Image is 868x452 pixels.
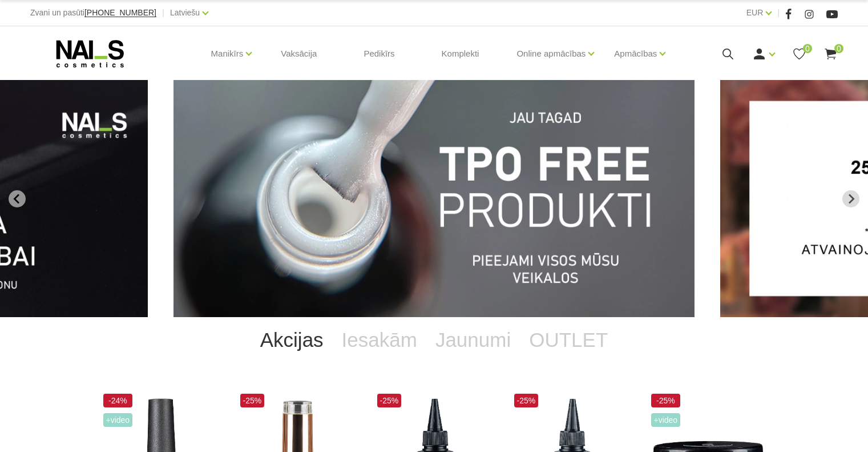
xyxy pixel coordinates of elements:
a: Pedikīrs [354,26,403,81]
button: Next slide [842,190,859,207]
a: Komplekti [433,26,488,81]
div: Zvani un pasūti [30,6,156,20]
span: 0 [803,44,812,53]
span: -24% [103,394,133,407]
span: -25% [377,394,402,407]
span: -25% [651,394,681,407]
button: Go to last slide [9,190,26,207]
a: Online apmācības [516,31,586,77]
a: Jaunumi [426,317,520,363]
a: Latviešu [170,6,200,19]
span: | [162,6,164,20]
span: 0 [834,44,843,53]
a: Manikīrs [211,31,244,77]
span: +Video [103,413,133,427]
span: | [777,6,780,20]
a: Iesakām [333,317,426,363]
a: 0 [823,47,838,61]
a: 0 [792,47,806,61]
span: [PHONE_NUMBER] [84,8,156,17]
a: OUTLET [520,317,617,363]
a: [PHONE_NUMBER] [84,9,156,17]
li: 1 of 12 [173,80,695,317]
span: -25% [240,394,265,407]
a: EUR [746,6,764,19]
a: Vaksācija [272,26,326,81]
span: +Video [651,413,681,427]
span: -25% [514,394,539,407]
a: Apmācības [614,31,657,77]
a: Akcijas [251,317,333,363]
